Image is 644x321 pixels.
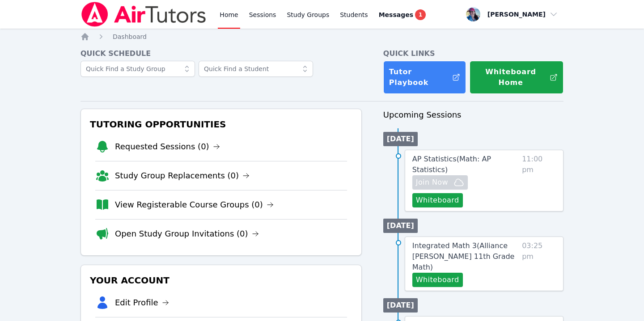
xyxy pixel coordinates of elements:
span: Integrated Math 3 ( Alliance [PERSON_NAME] 11th Grade Math ) [412,241,515,271]
a: AP Statistics(Math: AP Statistics) [412,154,518,175]
h4: Quick Schedule [80,48,362,59]
a: View Registerable Course Groups (0) [115,199,274,211]
input: Quick Find a Study Group [80,61,195,77]
nav: Breadcrumb [80,32,563,41]
a: Requested Sessions (0) [115,140,220,153]
span: 03:25 pm [522,241,556,287]
img: Air Tutors [80,2,207,27]
a: Edit Profile [115,296,169,309]
button: Whiteboard Home [470,61,563,94]
h4: Quick Links [383,48,563,59]
button: Whiteboard [412,273,463,287]
li: [DATE] [383,298,418,313]
li: [DATE] [383,219,418,233]
button: Join Now [412,175,468,190]
h3: Your Account [88,272,354,288]
h3: Tutoring Opportunities [88,116,354,132]
h3: Upcoming Sessions [383,109,563,121]
a: Study Group Replacements (0) [115,169,250,182]
a: Open Study Group Invitations (0) [115,228,259,240]
input: Quick Find a Student [199,61,313,77]
a: Dashboard [113,32,147,41]
button: Whiteboard [412,193,463,207]
span: 11:00 pm [522,154,556,207]
a: Integrated Math 3(Alliance [PERSON_NAME] 11th Grade Math) [412,241,518,273]
li: [DATE] [383,132,418,146]
span: Join Now [416,177,448,188]
span: AP Statistics ( Math: AP Statistics ) [412,155,491,174]
span: 1 [415,9,426,20]
a: Tutor Playbook [383,61,466,94]
span: Dashboard [113,33,147,40]
span: Messages [379,10,413,19]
